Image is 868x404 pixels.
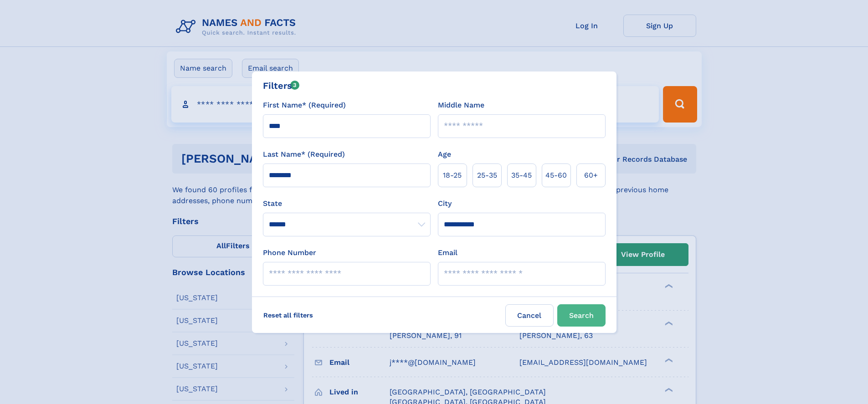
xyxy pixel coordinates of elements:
[263,247,316,258] label: Phone Number
[257,304,319,326] label: Reset all filters
[438,247,457,258] label: Email
[511,170,532,181] span: 35‑45
[438,198,452,209] label: City
[438,149,451,160] label: Age
[584,170,598,181] span: 60+
[263,198,431,209] label: State
[557,304,606,327] button: Search
[505,304,554,327] label: Cancel
[443,170,462,181] span: 18‑25
[263,79,300,92] div: Filters
[263,149,345,160] label: Last Name* (Required)
[438,100,484,111] label: Middle Name
[545,170,567,181] span: 45‑60
[477,170,497,181] span: 25‑35
[263,100,346,111] label: First Name* (Required)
